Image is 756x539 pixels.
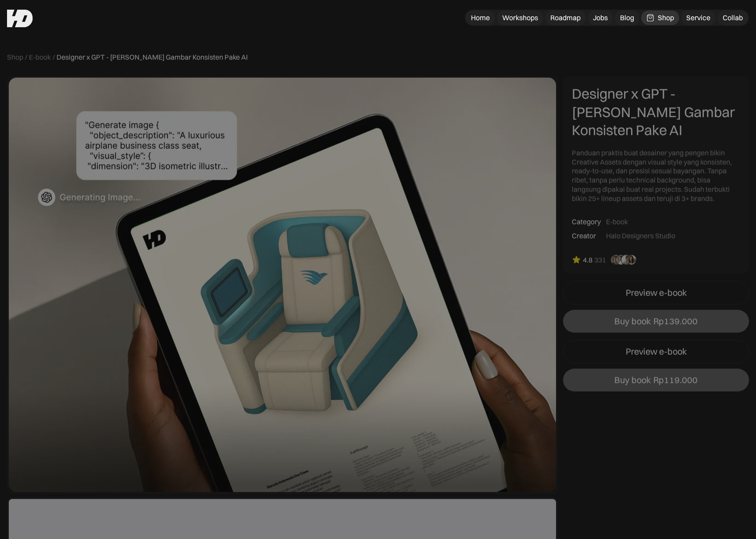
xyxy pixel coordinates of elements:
div: Jobs [593,13,608,22]
div: Shop [658,13,674,22]
div: Blog [620,13,634,22]
div: Collab [723,13,743,22]
a: Buy bookRp139.000 [563,310,749,333]
a: Service [681,11,716,25]
div: Category [572,217,601,226]
div: Buy book [614,316,651,327]
div: Designer x GPT - [PERSON_NAME] Gambar Konsisten Pake AI [57,53,248,62]
div: / [25,53,27,62]
div: Roadmap [550,13,581,22]
a: Collab [717,11,748,25]
a: Jobs [588,11,613,25]
div: Preview e-book [626,287,687,298]
a: E-book [29,53,51,62]
div: 331 [594,255,606,264]
div: Workshops [502,13,538,22]
a: Shop [641,11,679,25]
a: Blog [615,11,639,25]
a: Preview e-book [563,281,749,305]
div: Rp119.000 [653,375,698,385]
div: Rp139.000 [653,316,698,327]
div: E-book [606,217,628,226]
div: Buy book [614,375,651,385]
a: Preview e-book [563,340,749,363]
a: Home [466,11,495,25]
div: Creator [572,231,596,241]
div: 4.8 [583,255,592,264]
a: Workshops [497,11,543,25]
div: Panduan praktis buat desainer yang pengen bikin Creative Assets dengan visual style yang konsiste... [572,148,740,203]
div: Designer x GPT - [PERSON_NAME] Gambar Konsisten Pake AI [572,85,740,140]
div: Halo Designers Studio [606,231,675,241]
div: / [53,53,55,62]
a: Buy bookRp119.000 [563,369,749,392]
a: Roadmap [545,11,586,25]
div: Home [471,13,490,22]
div: Preview e-book [626,346,687,357]
div: Service [686,13,710,22]
a: Shop [7,53,23,62]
